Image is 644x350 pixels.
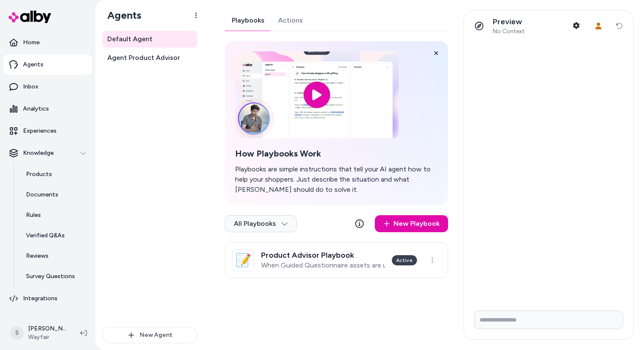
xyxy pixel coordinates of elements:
[9,11,51,23] img: alby Logo
[17,266,92,287] a: Survey Questions
[23,149,54,157] p: Knowledge
[23,105,49,113] p: Analytics
[235,148,438,159] h2: How Playbooks Work
[3,99,92,119] a: Analytics
[3,288,92,309] a: Integrations
[271,10,310,31] a: Actions
[225,10,271,31] a: Playbooks
[493,28,525,35] span: No Context
[26,231,65,240] p: Verified Q&As
[375,215,448,232] a: New Playbook
[3,77,92,97] a: Inbox
[26,272,75,281] p: Survey Questions
[23,127,57,135] p: Experiences
[5,319,73,347] button: S[PERSON_NAME]Wayfair
[235,164,438,195] p: Playbooks are simple instructions that tell your AI agent how to help your shoppers. Just describ...
[102,327,198,343] button: New Agent
[23,294,57,303] p: Integrations
[232,249,254,271] div: 📝
[28,324,66,333] p: [PERSON_NAME]
[261,251,385,259] h3: Product Advisor Playbook
[107,34,152,44] span: Default Agent
[474,310,623,329] input: Write your prompt here
[3,32,92,53] a: Home
[261,261,385,270] p: When Guided Questionnaire assets are used, follow the playbook below
[225,215,297,232] button: All Playbooks
[17,205,92,225] a: Rules
[101,9,141,22] h1: Agents
[102,49,198,66] a: Agent Product Advisor
[392,255,417,265] div: Active
[26,211,41,219] p: Rules
[23,83,38,91] p: Inbox
[17,164,92,185] a: Products
[17,225,92,246] a: Verified Q&As
[28,333,66,341] span: Wayfair
[102,31,198,48] a: Default Agent
[26,191,58,199] p: Documents
[493,17,525,27] p: Preview
[17,246,92,266] a: Reviews
[23,60,43,69] p: Agents
[3,143,92,163] button: Knowledge
[10,326,24,340] span: S
[234,219,288,228] span: All Playbooks
[26,252,49,260] p: Reviews
[3,54,92,75] a: Agents
[17,185,92,205] a: Documents
[107,53,180,63] span: Agent Product Advisor
[225,242,448,278] a: 📝Product Advisor PlaybookWhen Guided Questionnaire assets are used, follow the playbook belowActive
[3,121,92,141] a: Experiences
[26,170,52,179] p: Products
[23,38,40,47] p: Home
